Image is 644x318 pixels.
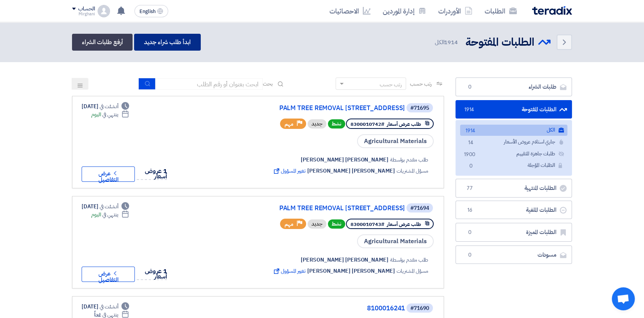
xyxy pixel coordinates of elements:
[91,110,129,119] div: اليوم
[82,267,135,282] button: عرض التفاصيل
[252,305,405,312] a: 8100016241
[100,303,118,311] span: أنشئت في
[466,151,475,159] span: 1900
[456,100,572,119] a: الطلبات المفتوحة1914
[465,185,474,192] span: 77
[387,221,421,228] span: طلب عرض أسعار
[78,6,95,12] div: الحساب
[252,205,405,212] a: PALM TREE REMOVAL [STREET_ADDRESS]
[308,219,326,229] div: جديد
[466,139,475,147] span: 14
[465,251,474,259] span: 0
[72,12,95,16] div: Mirghani
[456,201,572,219] a: الطلبات الملغية16
[357,234,434,248] span: Agricultural Materials
[466,127,475,135] span: 1914
[82,203,129,211] div: [DATE]
[460,148,567,160] a: طلبات جاهزة للتقييم
[465,35,534,50] h2: الطلبات المفتوحة
[456,246,572,264] a: مسودات0
[410,80,432,88] span: رتب حسب
[532,6,572,15] img: Teradix logo
[456,179,572,198] a: الطلبات المنتهية77
[301,156,388,164] span: [PERSON_NAME] [PERSON_NAME]
[285,221,293,228] span: مهم
[612,287,635,310] div: Open chat
[102,211,118,219] span: ينتهي في
[72,34,133,51] a: أرفع طلبات الشراء
[307,167,395,175] span: [PERSON_NAME] [PERSON_NAME]
[460,137,567,148] a: جاري استلام عروض الأسعار
[91,211,129,219] div: اليوم
[410,105,429,111] div: #71695
[387,120,421,128] span: طلب عرض أسعار
[82,166,135,182] button: عرض التفاصيل
[456,77,572,96] a: طلبات الشراء0
[460,125,567,136] a: الكل
[308,119,326,129] div: جديد
[82,303,129,311] div: [DATE]
[390,256,429,264] span: طلب مقدم بواسطة
[272,267,306,275] span: تغيير المسؤول
[465,206,474,214] span: 16
[351,120,384,128] span: #8300010742
[456,223,572,242] a: الطلبات المميزة0
[263,80,273,88] span: بحث
[82,102,129,110] div: [DATE]
[465,106,474,114] span: 1914
[102,110,118,119] span: ينتهي في
[351,221,384,228] span: #8300010743
[328,119,345,129] span: نشط
[444,38,458,46] span: 1914
[145,166,167,181] span: 1 عروض أسعار
[272,167,306,175] span: تغيير المسؤول
[465,83,474,91] span: 0
[465,229,474,236] span: 0
[432,2,478,20] a: الأوردرات
[410,206,429,211] div: #71694
[377,2,432,20] a: إدارة الموردين
[139,9,156,14] span: English
[301,256,388,264] span: [PERSON_NAME] [PERSON_NAME]
[478,2,523,20] a: الطلبات
[466,162,475,170] span: 0
[100,102,118,110] span: أنشئت في
[252,105,405,112] a: PALM TREE REMOVAL [STREET_ADDRESS]
[145,267,167,281] span: 1 عروض أسعار
[396,267,428,275] span: مسؤل المشتريات
[390,156,429,164] span: طلب مقدم بواسطة
[307,267,395,275] span: [PERSON_NAME] [PERSON_NAME]
[134,5,168,17] button: English
[396,167,428,175] span: مسؤل المشتريات
[328,219,345,229] span: نشط
[460,160,567,171] a: الطلبات المؤجلة
[98,5,110,17] img: profile_test.png
[410,306,429,311] div: #71690
[285,120,293,128] span: مهم
[134,34,200,51] a: ابدأ طلب شراء جديد
[100,203,118,211] span: أنشئت في
[357,134,434,148] span: Agricultural Materials
[323,2,377,20] a: الاحصائيات
[435,38,459,47] span: الكل
[380,81,402,89] div: رتب حسب
[156,78,263,90] input: ابحث بعنوان أو رقم الطلب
